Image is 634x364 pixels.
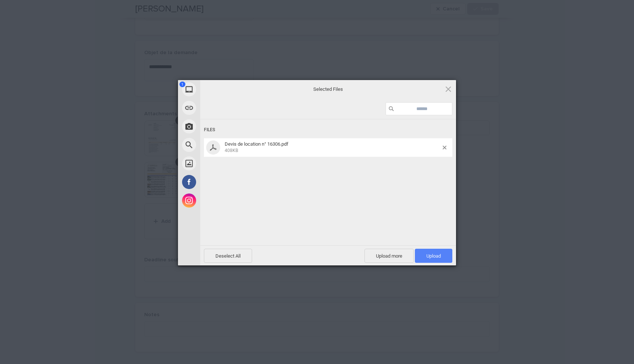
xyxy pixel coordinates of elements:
div: Facebook [178,173,267,191]
span: Click here or hit ESC to close picker [444,85,452,93]
span: Upload more [364,249,414,263]
div: Web Search [178,136,267,154]
span: Selected Files [254,86,402,93]
div: Instagram [178,191,267,210]
span: Upload [415,249,452,263]
span: 1 [179,82,185,87]
span: Deselect All [204,249,252,263]
span: 408KB [225,148,238,153]
span: Devis de location n° 16306.pdf [222,141,443,153]
span: Upload [426,253,441,259]
div: My Device [178,80,267,99]
div: Files [204,123,452,137]
span: Devis de location n° 16306.pdf [225,141,288,147]
div: Take Photo [178,117,267,136]
div: Unsplash [178,154,267,173]
div: Link (URL) [178,99,267,117]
